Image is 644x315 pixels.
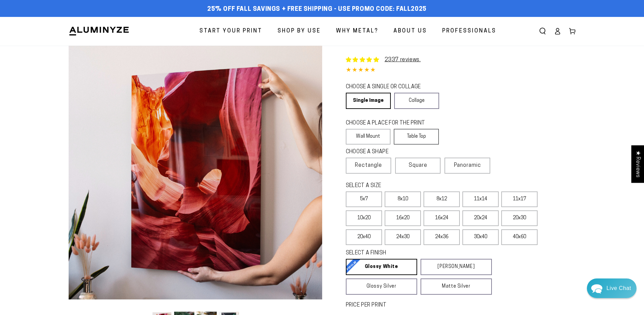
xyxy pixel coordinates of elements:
[272,22,326,40] a: Shop By Use
[194,22,267,40] a: Start Your Print
[421,259,492,275] a: [PERSON_NAME]
[501,210,538,226] label: 20x30
[409,161,427,170] span: Square
[346,83,433,91] legend: CHOOSE A SINGLE OR COLLAGE
[346,182,481,190] legend: SELECT A SIZE
[462,229,499,245] label: 30x40
[346,229,382,245] label: 20x40
[462,192,499,207] label: 11x14
[631,145,644,183] div: Click to open Judge.me floating reviews tab
[199,26,262,36] span: Start Your Print
[454,163,481,168] span: Panoramic
[331,22,383,40] a: Why Metal?
[346,259,417,275] a: Glossy White
[346,301,576,309] label: PRICE PER PRINT
[501,229,538,245] label: 40x60
[535,24,550,39] summary: Search our site
[207,6,427,13] span: 25% off FALL Savings + Free Shipping - Use Promo Code: FALL2025
[385,210,421,226] label: 16x20
[346,278,417,295] a: Glossy Silver
[442,26,496,36] span: Professionals
[437,22,501,40] a: Professionals
[278,26,321,36] span: Shop By Use
[394,129,439,144] label: Table Top
[346,129,391,144] label: Wall Mount
[346,192,382,207] label: 5x7
[394,93,439,109] a: Collage
[346,66,576,75] div: 4.85 out of 5.0 stars
[336,26,378,36] span: Why Metal?
[385,229,421,245] label: 24x30
[388,22,432,40] a: About Us
[385,192,421,207] label: 8x10
[393,26,427,36] span: About Us
[69,26,129,36] img: Aluminyze
[346,210,382,226] label: 10x20
[346,119,433,127] legend: CHOOSE A PLACE FOR THE PRINT
[462,210,499,226] label: 20x24
[606,278,631,298] div: Contact Us Directly
[421,278,492,295] a: Matte Silver
[346,93,391,109] a: Single Image
[346,148,434,156] legend: CHOOSE A SHAPE
[355,161,382,170] span: Rectangle
[587,278,637,298] div: Chat widget toggle
[424,229,460,245] label: 24x36
[501,192,538,207] label: 11x17
[424,192,460,207] label: 8x12
[385,57,421,63] a: 2337 reviews.
[424,210,460,226] label: 16x24
[346,249,476,257] legend: SELECT A FINISH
